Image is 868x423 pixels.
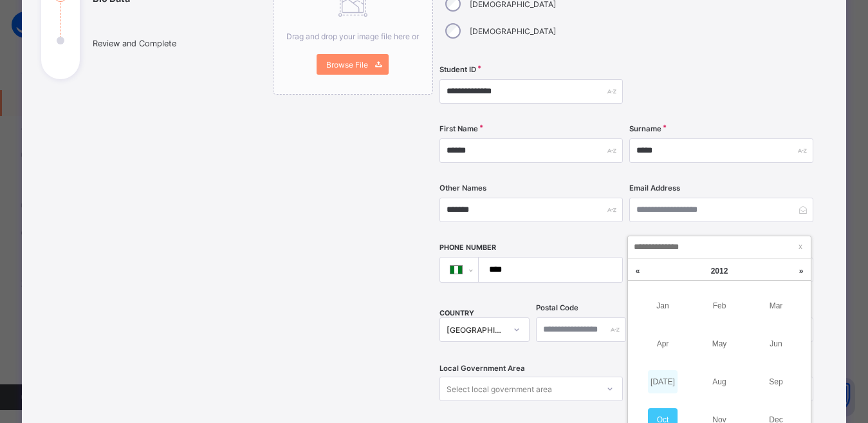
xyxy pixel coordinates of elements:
[634,287,691,324] td: Jan
[761,294,791,317] a: Mar
[691,363,748,401] td: Aug
[629,124,661,133] label: Surname
[705,294,734,317] a: Feb
[761,332,791,355] a: Jun
[748,287,804,324] td: Mar
[711,267,728,276] span: 2012
[439,364,525,373] span: Local Government Area
[439,124,478,133] label: First Name
[439,309,474,317] span: COUNTRY
[536,303,578,312] label: Postal Code
[748,363,804,401] td: Sep
[470,26,556,36] label: [DEMOGRAPHIC_DATA]
[634,324,691,362] td: Apr
[705,370,734,393] a: Aug
[761,370,791,393] a: Sep
[648,370,678,393] a: [DATE]
[691,324,748,362] td: May
[629,183,680,193] label: Email Address
[447,325,506,335] div: [GEOGRAPHIC_DATA]
[326,60,368,70] span: Browse File
[439,243,496,252] label: Phone Number
[634,363,691,401] td: Jul
[705,332,734,355] a: May
[286,32,419,41] span: Drag and drop your image file here or
[791,259,811,283] a: Next year (Control + right)
[661,259,777,283] a: 2012
[628,259,647,283] a: Last year (Control + left)
[439,183,486,193] label: Other Names
[447,377,552,401] div: Select local government area
[648,332,678,355] a: Apr
[691,287,748,324] td: Feb
[648,294,678,317] a: Jan
[439,65,476,74] label: Student ID
[748,324,804,362] td: Jun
